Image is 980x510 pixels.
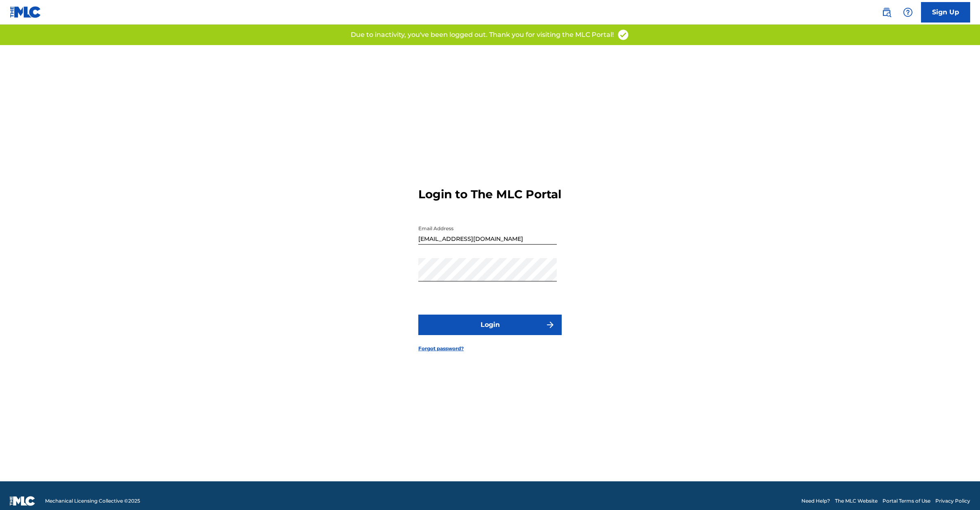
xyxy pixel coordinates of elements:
[418,345,464,352] a: Forgot password?
[935,497,970,505] a: Privacy Policy
[882,497,930,505] a: Portal Terms of Use
[903,7,913,17] img: help
[921,2,970,23] a: Sign Up
[45,497,140,505] span: Mechanical Licensing Collective © 2025
[882,7,892,17] img: search
[617,29,629,41] img: access
[418,187,561,202] h3: Login to The MLC Portal
[418,315,562,335] button: Login
[900,4,916,20] div: Help
[10,6,41,18] img: MLC Logo
[801,497,830,505] a: Need Help?
[351,30,614,40] p: Due to inactivity, you've been logged out. Thank you for visiting the MLC Portal!
[878,4,895,20] a: Public Search
[545,320,555,330] img: f7272a7cc735f4ea7f67.svg
[835,497,878,505] a: The MLC Website
[10,496,35,506] img: logo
